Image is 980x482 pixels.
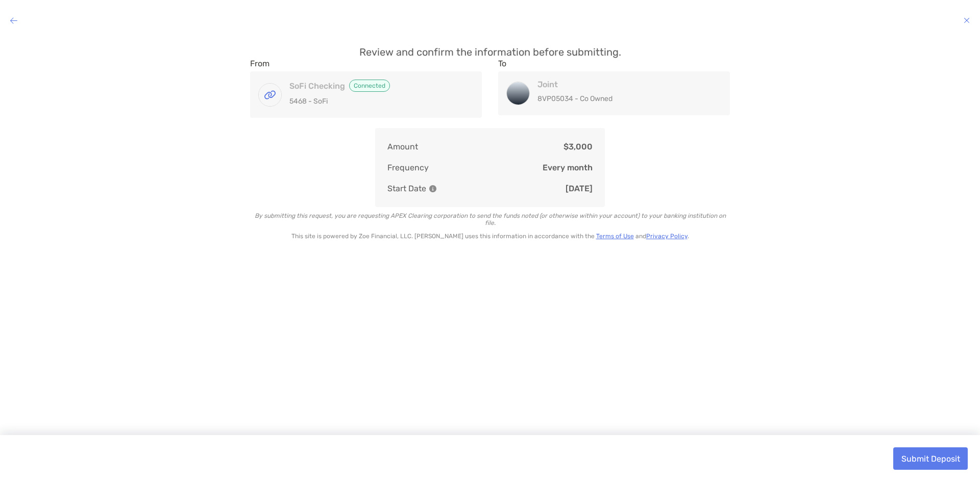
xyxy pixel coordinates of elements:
img: SoFi Checking [259,84,281,106]
p: Review and confirm the information before submitting. [250,46,730,59]
a: Privacy Policy [646,233,688,240]
h4: Joint [537,80,710,89]
img: Information Icon [429,185,436,192]
p: 5468 - SoFi [289,95,462,108]
p: This site is powered by Zoe Financial, LLC. [PERSON_NAME] uses this information in accordance wit... [250,233,730,240]
p: Start Date [387,182,436,195]
span: Connected [349,80,390,92]
p: 8VP05034 - Co Owned [537,92,710,105]
p: $3,000 [563,140,593,153]
p: Every month [543,161,593,174]
label: To [498,59,506,68]
h4: SoFi Checking [289,80,462,92]
label: From [250,59,269,68]
p: [DATE] [566,182,593,195]
img: Joint [507,82,529,105]
p: Frequency [387,161,429,174]
p: Amount [387,140,418,153]
a: Terms of Use [596,233,634,240]
p: By submitting this request, you are requesting APEX Clearing corporation to send the funds noted ... [250,212,730,226]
